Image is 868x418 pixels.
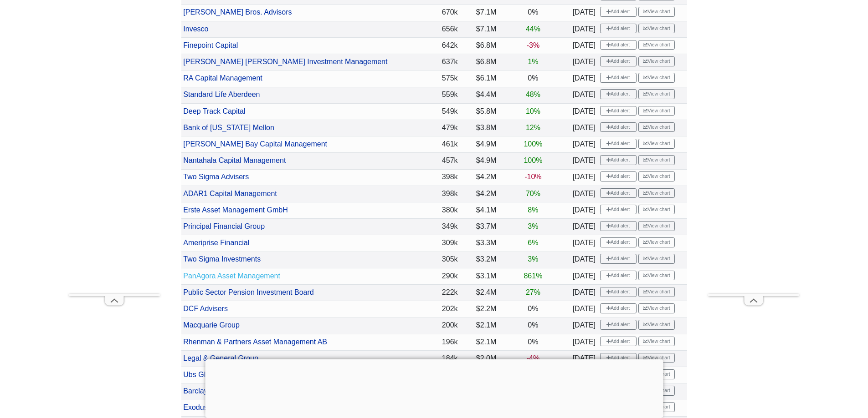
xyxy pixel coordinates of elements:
[460,334,498,350] td: $2.1M
[460,153,498,169] td: $4.9M
[183,403,293,411] a: ExodusPoint Capital Management
[568,5,598,21] td: [DATE]
[568,268,598,284] td: [DATE]
[460,317,498,334] td: $2.1M
[411,252,460,268] td: 305k
[411,317,460,334] td: 200k
[528,206,538,214] span: 8%
[528,74,538,82] span: 0%
[183,173,249,181] a: Two Sigma Advisers
[183,272,280,280] a: PanAgora Asset Management
[183,140,327,148] a: [PERSON_NAME] Bay Capital Management
[600,122,637,132] button: Add alert
[460,54,498,71] td: $6.8M
[183,288,313,296] a: Public Sector Pension Investment Board
[524,272,542,280] span: 861%
[460,235,498,252] td: $3.3M
[526,124,540,131] span: 12%
[527,354,539,362] span: -4%
[568,169,598,186] td: [DATE]
[600,303,637,313] button: Add alert
[411,38,460,54] td: 642k
[460,219,498,235] td: $3.7M
[183,8,292,16] a: [PERSON_NAME] Bros. Advisors
[708,21,799,294] iframe: Advertisement
[638,171,675,181] a: View chart
[183,190,277,197] a: ADAR1 Capital Management
[600,56,637,66] button: Add alert
[638,122,675,132] a: View chart
[528,338,538,346] span: 0%
[183,354,258,362] a: Legal & General Group
[69,21,160,294] iframe: Advertisement
[568,21,598,37] td: [DATE]
[600,106,637,116] button: Add alert
[600,271,637,281] button: Add alert
[638,188,675,198] a: View chart
[638,56,675,66] a: View chart
[183,91,260,98] a: Standard Life Aberdeen
[638,155,675,165] a: View chart
[638,221,675,231] a: View chart
[568,252,598,268] td: [DATE]
[568,153,598,169] td: [DATE]
[183,25,208,33] a: Invesco
[568,317,598,334] td: [DATE]
[568,301,598,317] td: [DATE]
[183,107,245,115] a: Deep Track Capital
[526,25,540,33] span: 44%
[528,58,538,65] span: 1%
[183,255,261,263] a: Two Sigma Investments
[411,169,460,186] td: 398k
[638,287,675,297] a: View chart
[183,338,327,346] a: Rhenman & Partners Asset Management AB
[600,254,637,264] button: Add alert
[528,255,538,263] span: 3%
[411,71,460,87] td: 575k
[526,288,540,296] span: 27%
[183,74,262,82] a: RA Capital Management
[528,321,538,329] span: 0%
[638,320,675,330] a: View chart
[460,136,498,153] td: $4.9M
[205,359,663,416] iframe: Advertisement
[460,103,498,120] td: $5.8M
[600,287,637,297] button: Add alert
[411,186,460,202] td: 398k
[526,91,540,98] span: 48%
[411,103,460,120] td: 549k
[568,219,598,235] td: [DATE]
[568,71,598,87] td: [DATE]
[411,235,460,252] td: 309k
[183,387,211,395] a: Barclays
[638,24,675,34] a: View chart
[460,5,498,21] td: $7.1M
[568,350,598,367] td: [DATE]
[600,24,637,34] button: Add alert
[638,73,675,83] a: View chart
[600,320,637,330] button: Add alert
[460,252,498,268] td: $3.2M
[183,156,286,164] a: Nantahala Capital Management
[568,120,598,136] td: [DATE]
[528,239,538,247] span: 6%
[460,21,498,37] td: $7.1M
[568,87,598,103] td: [DATE]
[638,254,675,264] a: View chart
[568,202,598,219] td: [DATE]
[528,305,538,312] span: 0%
[600,40,637,50] button: Add alert
[183,239,249,247] a: Ameriprise Financial
[411,87,460,103] td: 559k
[411,120,460,136] td: 479k
[600,221,637,231] button: Add alert
[460,71,498,87] td: $6.1M
[411,301,460,317] td: 202k
[638,237,675,247] a: View chart
[183,124,274,131] a: Bank of [US_STATE] Mellon
[524,173,541,181] span: -10%
[638,205,675,215] a: View chart
[638,139,675,149] a: View chart
[183,371,362,378] a: Ubs Global Asset Management [GEOGRAPHIC_DATA]
[460,186,498,202] td: $4.2M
